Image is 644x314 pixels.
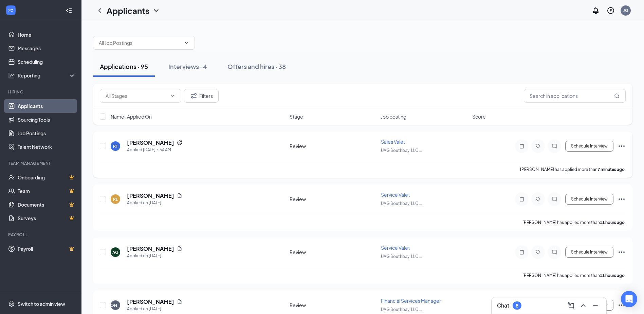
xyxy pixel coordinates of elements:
[290,196,377,203] div: Review
[113,196,118,202] div: RL
[520,167,626,172] p: [PERSON_NAME] has applied more than .
[381,139,405,145] span: Sales Valet
[127,245,174,252] h5: [PERSON_NAME]
[8,89,74,95] div: Hiring
[66,7,72,14] svg: Collapse
[127,139,174,146] h5: [PERSON_NAME]
[18,140,76,154] a: Talent Network
[578,300,589,311] button: ChevronUp
[381,192,410,198] span: Service Valet
[127,146,182,153] div: Applied [DATE] 7:54 AM
[168,62,207,71] div: Interviews · 4
[18,99,76,113] a: Applicants
[381,307,422,312] span: UAG Southbay, LLC ...
[607,6,615,15] svg: QuestionInfo
[290,249,377,256] div: Review
[590,300,601,311] button: Minimize
[112,249,118,255] div: AG
[8,160,74,166] div: Team Management
[127,192,174,199] h5: [PERSON_NAME]
[518,143,526,149] svg: Note
[522,273,626,278] p: [PERSON_NAME] has applied more than .
[522,220,626,225] p: [PERSON_NAME] has applied more than .
[18,72,76,79] div: Reporting
[18,171,76,184] a: OnboardingCrown
[18,211,76,225] a: SurveysCrown
[177,140,182,145] svg: Reapply
[18,300,65,307] div: Switch to admin view
[524,89,626,103] input: Search in applications
[107,5,149,16] h1: Applicants
[18,28,76,41] a: Home
[600,273,625,278] b: 11 hours ago
[99,39,181,47] input: All Job Postings
[592,6,600,15] svg: Notifications
[18,198,76,211] a: DocumentsCrown
[565,141,613,152] button: Schedule Interview
[591,301,600,310] svg: Minimize
[127,298,174,306] h5: [PERSON_NAME]
[618,142,626,150] svg: Ellipses
[127,306,182,312] div: Applied on [DATE]
[618,195,626,203] svg: Ellipses
[518,249,526,255] svg: Note
[381,113,406,120] span: Job posting
[111,113,152,120] span: Name · Applied On
[98,302,133,308] div: [PERSON_NAME]
[518,196,526,202] svg: Note
[618,301,626,309] svg: Ellipses
[127,199,182,206] div: Applied on [DATE]
[621,291,637,307] div: Open Intercom Messenger
[516,303,518,309] div: 8
[550,196,558,202] svg: ChatInactive
[184,40,189,46] svg: ChevronDown
[565,194,613,205] button: Schedule Interview
[8,72,15,79] svg: Analysis
[113,143,118,149] div: RT
[18,113,76,126] a: Sourcing Tools
[550,143,558,149] svg: ChatInactive
[96,6,104,15] svg: ChevronLeft
[18,242,76,256] a: PayrollCrown
[534,196,542,202] svg: Tag
[18,55,76,69] a: Scheduling
[579,301,587,310] svg: ChevronUp
[290,143,377,150] div: Review
[227,62,286,71] div: Offers and hires · 38
[18,126,76,140] a: Job Postings
[597,167,625,172] b: 7 minutes ago
[534,249,542,255] svg: Tag
[177,299,182,304] svg: Document
[170,93,176,99] svg: ChevronDown
[600,220,625,225] b: 11 hours ago
[472,113,486,120] span: Score
[550,249,558,255] svg: ChatInactive
[184,89,219,103] button: Filter Filters
[618,248,626,256] svg: Ellipses
[614,93,620,99] svg: MagnifyingGlass
[381,201,422,206] span: UAG Southbay, LLC ...
[565,247,613,258] button: Schedule Interview
[381,254,422,259] span: UAG Southbay, LLC ...
[381,298,441,304] span: Financial Services Manager
[106,92,167,100] input: All Stages
[177,246,182,251] svg: Document
[566,300,576,311] button: ComposeMessage
[100,62,148,71] div: Applications · 95
[152,6,160,15] svg: ChevronDown
[8,300,15,307] svg: Settings
[190,92,198,100] svg: Filter
[7,7,14,14] svg: WorkstreamLogo
[381,245,410,251] span: Service Valet
[567,301,575,310] svg: ComposeMessage
[290,302,377,309] div: Review
[623,7,628,13] div: JG
[290,113,303,120] span: Stage
[18,41,76,55] a: Messages
[497,302,509,309] h3: Chat
[8,232,74,238] div: Payroll
[534,143,542,149] svg: Tag
[177,193,182,198] svg: Document
[18,184,76,198] a: TeamCrown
